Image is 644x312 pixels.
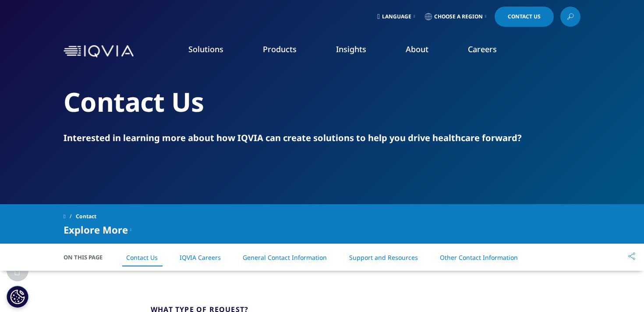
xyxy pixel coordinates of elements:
[188,44,223,54] a: Solutions
[440,253,518,262] a: Other Contact Information
[336,44,366,54] a: Insights
[468,44,497,54] a: Careers
[64,85,580,118] h2: Contact Us
[508,14,541,19] span: Contact Us
[434,13,483,20] span: Choose a Region
[64,132,580,144] div: Interested in learning more about how IQVIA can create solutions to help you drive healthcare for...
[64,224,128,235] span: Explore More
[243,253,327,262] a: General Contact Information
[495,7,554,27] a: Contact Us
[7,286,28,308] button: Configuración de cookies
[382,13,411,20] span: Language
[406,44,428,54] a: About
[180,253,221,262] a: IQVIA Careers
[76,209,96,224] span: Contact
[349,253,418,262] a: Support and Resources
[126,253,158,262] a: Contact Us
[64,45,134,58] img: IQVIA Healthcare Information Technology and Pharma Clinical Research Company
[64,253,112,262] span: On This Page
[137,31,580,72] nav: Primary
[263,44,297,54] a: Products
